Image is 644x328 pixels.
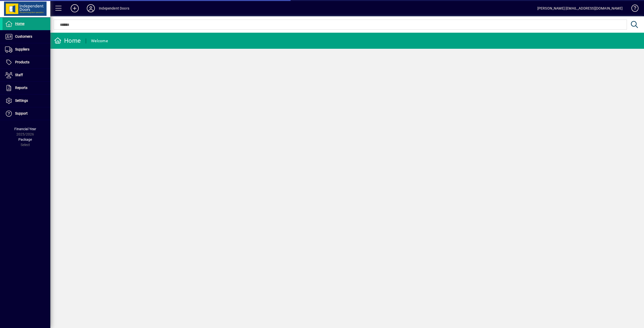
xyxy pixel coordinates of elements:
[18,137,32,142] span: Package
[14,127,36,131] span: Financial Year
[537,4,623,12] div: [PERSON_NAME] [EMAIL_ADDRESS][DOMAIN_NAME]
[3,95,50,107] a: Settings
[15,34,32,38] span: Customers
[3,69,50,81] a: Staff
[3,43,50,56] a: Suppliers
[15,22,24,26] span: Home
[99,4,129,12] div: Independent Doors
[67,4,83,13] button: Add
[15,111,28,115] span: Support
[15,73,23,77] span: Staff
[15,60,29,64] span: Products
[3,107,50,120] a: Support
[15,99,28,103] span: Settings
[3,56,50,69] a: Products
[628,1,638,17] a: Knowledge Base
[91,37,108,45] div: Welcome
[3,30,50,43] a: Customers
[15,86,27,90] span: Reports
[54,37,81,45] div: Home
[3,82,50,94] a: Reports
[15,47,29,51] span: Suppliers
[83,4,99,13] button: Profile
